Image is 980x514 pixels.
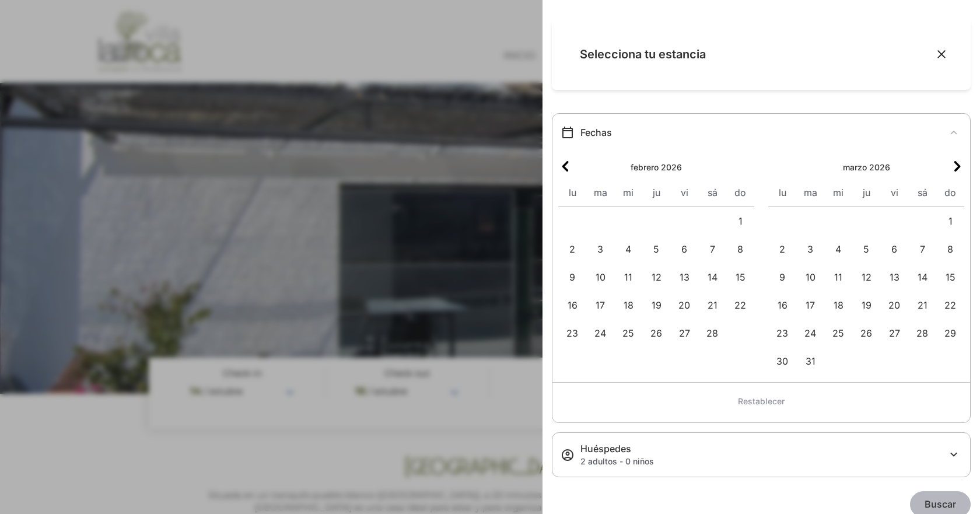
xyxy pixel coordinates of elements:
button: Seleccionar domingo, 29 de marzo de 2026, disponible [936,319,964,347]
span: 4 [614,235,642,263]
button: Seleccionar miércoles, 11 de febrero de 2026, disponible [614,263,642,291]
button: Seleccionar lunes, 9 de marzo de 2026, disponible [768,263,796,291]
span: 9 [768,263,796,291]
span: 8 [726,235,754,263]
button: Seleccionar domingo, 15 de febrero de 2026, disponible [726,263,754,291]
nav: Controles de navegación del calendario [768,153,964,179]
span: 17 [796,291,824,319]
div: sá [908,179,936,207]
div: sá [698,179,726,207]
div: 2 adultos - 0 niños [580,456,947,467]
div: ju [642,179,670,207]
span: 28 [908,319,936,347]
span: 3 [586,235,614,263]
span: 30 [768,347,796,375]
span: 19 [642,291,670,319]
button: Seleccionar lunes, 16 de marzo de 2026, disponible [768,291,796,319]
button: Restablecer [731,390,792,413]
button: Seleccionar martes, 24 de marzo de 2026, disponible [796,319,824,347]
span: 12 [852,263,880,291]
button: Seleccionar lunes, 16 de febrero de 2026, disponible [558,291,586,319]
div: ma [586,179,614,207]
span: 22 [726,291,754,319]
span: Buscar [925,498,956,510]
button: Seleccionar viernes, 20 de febrero de 2026, disponible [670,291,698,319]
div: do [936,179,964,207]
button: Seleccionar lunes, 9 de febrero de 2026, disponible [558,263,586,291]
button: Seleccionar jueves, 19 de febrero de 2026, disponible [642,291,670,319]
div: mi [824,179,852,207]
button: Seleccionar viernes, 20 de marzo de 2026, disponible [880,291,908,319]
button: Seleccionar sábado, 28 de febrero de 2026, disponible [698,319,726,347]
span: 17 [586,291,614,319]
span: 25 [824,319,852,347]
span: 20 [880,291,908,319]
span: 6 [880,235,908,263]
section: booking_engine.accessibility.carousel_calendar [552,146,970,382]
span: 24 [796,319,824,347]
button: Seleccionar miércoles, 18 de marzo de 2026, disponible [824,291,852,319]
button: Seleccionar sábado, 28 de marzo de 2026, disponible [908,319,936,347]
button: Seleccionar lunes, 2 de marzo de 2026, disponible [768,235,796,263]
button: Seleccionar lunes, 23 de febrero de 2026, disponible [558,319,586,347]
button: Seleccionar martes, 10 de febrero de 2026, disponible [586,263,614,291]
span: 23 [558,319,586,347]
span: 11 [824,263,852,291]
span: 13 [880,263,908,291]
button: Seleccionar jueves, 19 de marzo de 2026, disponible [852,291,880,319]
button: Cerrar [936,48,947,60]
button: Seleccionar viernes, 27 de febrero de 2026, disponible [670,319,698,347]
button: Seleccionar jueves, 12 de febrero de 2026, disponible [642,263,670,291]
span: 18 [824,291,852,319]
span: 26 [852,319,880,347]
span: 18 [614,291,642,319]
button: Seleccionar miércoles, 11 de marzo de 2026, disponible [824,263,852,291]
button: Seleccionar martes, 10 de marzo de 2026, disponible [796,263,824,291]
span: 26 [642,319,670,347]
div: vi [880,179,908,207]
span: 13 [670,263,698,291]
button: Seleccionar jueves, 26 de marzo de 2026, disponible [852,319,880,347]
span: 10 [586,263,614,291]
button: Siguiente mes [950,153,964,179]
button: Seleccionar miércoles, 18 de febrero de 2026, disponible [614,291,642,319]
span: 2 [768,235,796,263]
span: 15 [936,263,964,291]
div: lu [768,179,796,207]
span: 5 [642,235,670,263]
span: 22 [936,291,964,319]
span: 19 [852,291,880,319]
button: Seleccionar martes, 17 de febrero de 2026, disponible [586,291,614,319]
span: 1 [726,207,754,235]
span: 21 [908,291,936,319]
button: Expandir sección [947,447,961,462]
button: Seleccionar domingo, 22 de marzo de 2026, disponible [936,291,964,319]
span: 23 [768,319,796,347]
button: Seleccionar viernes, 13 de febrero de 2026, disponible [670,263,698,291]
button: Seleccionar martes, 24 de febrero de 2026, disponible [586,319,614,347]
button: Seleccionar jueves, 26 de febrero de 2026, disponible [642,319,670,347]
span: 28 [698,319,726,347]
button: Seleccionar martes, 17 de marzo de 2026, disponible [796,291,824,319]
nav: Controles de navegación del calendario [558,153,754,179]
div: ma [796,179,824,207]
button: Seleccionar martes, 3 de febrero de 2026, disponible [586,235,614,263]
button: Seleccionar miércoles, 25 de marzo de 2026, disponible [824,319,852,347]
span: 7 [698,235,726,263]
button: Seleccionar viernes, 13 de marzo de 2026, disponible [880,263,908,291]
span: 5 [852,235,880,263]
section: Carrusel de calendario para seleccionar una fecha [552,146,970,382]
button: Seleccionar sábado, 14 de febrero de 2026, disponible [698,263,726,291]
span: 27 [880,319,908,347]
span: 31 [796,347,824,375]
button: Seleccionar domingo, 8 de marzo de 2026, disponible [936,235,964,263]
span: 14 [698,263,726,291]
div: lu [558,179,586,207]
button: Mes anterior [558,153,572,179]
button: Seleccionar lunes, 2 de febrero de 2026, disponible [558,235,586,263]
button: Seleccionar sábado, 21 de marzo de 2026, disponible [908,291,936,319]
span: 21 [698,291,726,319]
button: Seleccionar domingo, 8 de febrero de 2026, disponible [726,235,754,263]
span: 3 [796,235,824,263]
button: Seleccionar sábado, 7 de febrero de 2026, disponible [698,235,726,263]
